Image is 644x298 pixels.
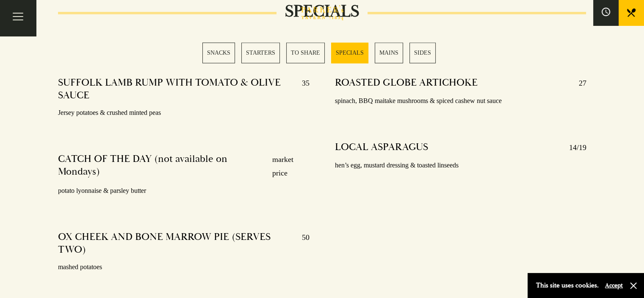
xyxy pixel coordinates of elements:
a: 1 / 6 [202,42,235,63]
button: Accept [605,281,623,290]
a: 2 / 6 [241,42,280,63]
button: Close and accept [629,281,638,290]
a: 5 / 6 [375,42,403,63]
a: 4 / 6 [331,42,368,63]
p: hen’s egg, mustard dressing & toasted linseeds [335,159,586,172]
h4: CATCH OF THE DAY (not available on Mondays) [58,153,264,180]
p: market price [264,153,310,180]
h2: SPECIALS [276,1,368,22]
h4: LOCAL ASPARAGUS [335,141,428,154]
p: 50 [293,231,310,256]
a: 3 / 6 [286,42,325,63]
p: potato lyonnaise & parsley butter [58,185,310,197]
p: spinach, BBQ maitake mushrooms & spiced cashew nut sauce [335,95,586,107]
h4: SUFFOLK LAMB RUMP WITH TOMATO & OLIVE SAUCE [58,76,293,102]
p: 35 [293,76,310,102]
p: 14/19 [560,141,586,154]
p: This site uses cookies. [536,279,599,292]
a: 6 / 6 [409,42,436,63]
p: Jersey potatoes & crushed minted peas [58,107,310,119]
p: mashed potatoes [58,261,310,273]
h4: OX CHEEK AND BONE MARROW PIE (SERVES TWO) [58,231,293,256]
